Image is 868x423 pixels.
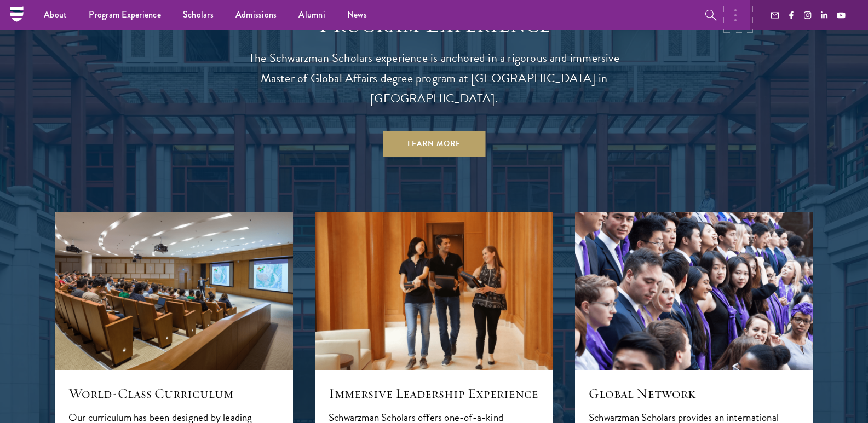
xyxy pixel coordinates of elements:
h5: World-Class Curriculum [68,384,279,403]
h5: Immersive Leadership Experience [329,384,539,403]
h5: Global Network [589,384,800,403]
a: Learn More [383,131,485,157]
p: The Schwarzman Scholars experience is anchored in a rigorous and immersive Master of Global Affai... [237,48,631,109]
